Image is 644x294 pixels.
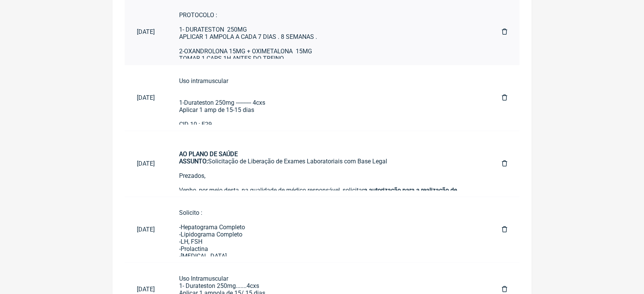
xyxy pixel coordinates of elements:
div: Solicito : -Hepatograma Completo -Lipidograma Completo -LH, FSH -Prolactina -[MEDICAL_DATA] -Test... [179,209,477,274]
a: [DATE] [125,22,167,42]
a: [DATE] [125,220,167,239]
a: [DATE] [125,154,167,173]
div: PROTOCOLO : 1- DURATESTON 250MG APLICAR 1 AMPOLA A CADA 7 DIAS . 8 SEMANAS . 2-OXANDROLONA 15MG +... [179,11,477,69]
a: Uso intramuscular1-Durateston 250mg ---------- 4cxsAplicar 1 amp de 15-15 diasCID 10 : E29CPF: 07... [167,71,490,125]
a: AO PLANO DE SAÚDE ASSUNTO:Solicitação de Liberação de Exames Laboratoriais com Base LegalPrezados... [167,137,490,190]
div: Venho, por meio desta, na qualidade de médico responsável, solicitar para o paciente. [179,187,477,208]
strong: ASSUNTO: [179,158,208,165]
div: Solicitação de Liberação de Exames Laboratoriais com Base Legal [179,143,477,172]
strong: AO PLANO DE SAÚDE [179,150,238,158]
a: PROTOCOLO :1- DURATESTON 250MGAPLICAR 1 AMPOLA A CADA 7 DIAS . 8 SEMANAS .2-OXANDROLONA 15MG + OX... [167,5,490,59]
a: [DATE] [125,88,167,107]
a: Solicito :-Hepatograma Completo-Lipidograma Completo-LH, FSH-Prolactina-[MEDICAL_DATA]-Testostero... [167,203,490,256]
div: Uso intramuscular 1-Durateston 250mg ---------- 4cxs Aplicar 1 amp de 15-15 dias CID 10 : E29 CPF... [179,77,477,135]
div: Prezados, [179,172,477,187]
